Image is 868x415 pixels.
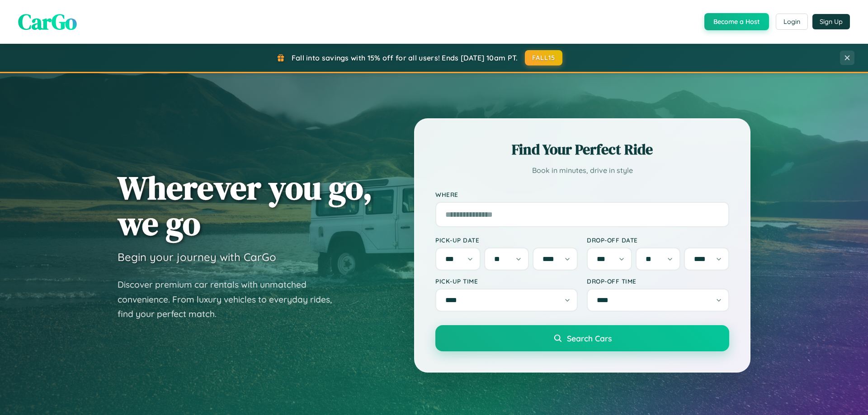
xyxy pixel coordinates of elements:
label: Drop-off Time [587,277,729,285]
span: Search Cars [567,333,612,343]
label: Where [435,191,729,198]
button: FALL15 [525,50,563,65]
label: Pick-up Date [435,236,578,244]
button: Become a Host [704,13,769,30]
label: Drop-off Date [587,236,729,244]
span: Fall into savings with 15% off for all users! Ends [DATE] 10am PT. [292,53,518,62]
label: Pick-up Time [435,277,578,285]
button: Search Cars [435,325,729,351]
button: Sign Up [812,14,850,29]
h2: Find Your Perfect Ride [435,140,729,159]
h1: Wherever you go, we go [118,170,373,241]
h3: Begin your journey with CarGo [118,250,276,264]
span: CarGo [18,7,77,37]
button: Login [776,14,808,30]
p: Book in minutes, drive in style [435,164,729,177]
p: Discover premium car rentals with unmatched convenience. From luxury vehicles to everyday rides, ... [118,277,344,322]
